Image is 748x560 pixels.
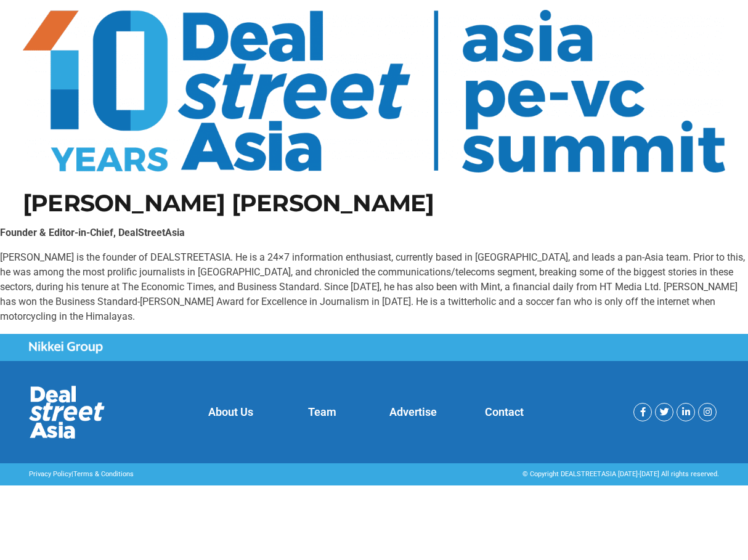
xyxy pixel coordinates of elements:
a: Terms & Conditions [73,470,134,478]
a: About Us [208,405,253,418]
a: Privacy Policy [29,470,71,478]
h1: [PERSON_NAME] [PERSON_NAME] [23,192,725,215]
a: Team [308,405,336,418]
a: Advertise [389,405,437,418]
p: | [29,469,368,480]
img: DealStreetAsia Events [23,10,725,172]
img: Nikkei Group [29,341,103,354]
div: © Copyright DEALSTREETASIA [DATE]-[DATE] All rights reserved. [380,469,719,480]
a: Contact [485,405,524,418]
